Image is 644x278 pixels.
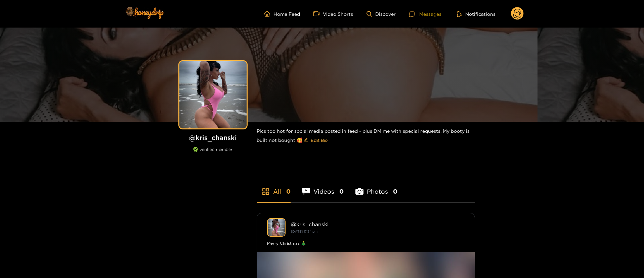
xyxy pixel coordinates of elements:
a: Home Feed [264,11,300,17]
span: home [264,11,273,17]
button: Notifications [455,10,498,17]
button: editEdit Bio [302,135,329,146]
div: Merry Christmas 🎄 [267,240,465,247]
li: Videos [302,172,344,202]
img: kris_chanski [267,218,286,237]
span: 0 [286,187,291,196]
div: Messages [409,10,441,18]
a: Video Shorts [313,11,353,17]
span: edit [304,138,308,143]
span: Edit Bio [311,137,328,144]
li: Photos [355,172,397,202]
div: verified member [176,147,250,159]
span: video-camera [313,11,323,17]
div: @ kris_chanski [291,221,465,227]
h1: @ kris_chanski [176,133,250,142]
li: All [257,172,291,202]
div: Pics too hot for social media posted in feed - plus DM me with special requests. My booty is buil... [257,122,475,151]
a: Discover [367,11,396,17]
span: 0 [393,187,397,196]
small: [DATE] 17:34 pm [291,230,317,233]
span: 0 [339,187,344,196]
span: appstore [262,188,270,196]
